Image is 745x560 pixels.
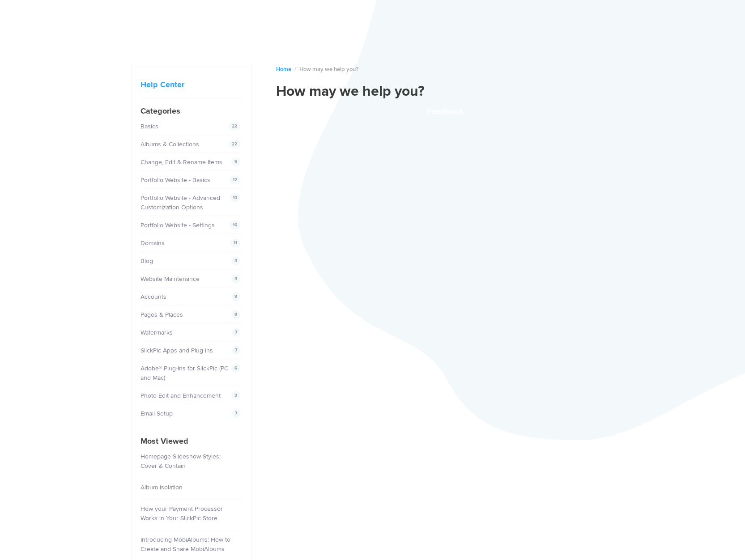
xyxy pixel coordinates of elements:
a: How your Payment Processor Works in Your SlickPic Store [140,505,223,522]
button: Feedback [276,108,614,115]
span: 22 [229,122,240,131]
h1: How may we help you? [276,83,614,101]
a: SlickPic Apps and Plug-ins [140,347,213,354]
a: Albums & Collections [140,140,199,148]
a: Domains [140,239,165,247]
a: Album Isolation [140,484,183,491]
h4: Categories [140,105,243,117]
span: 9 [231,157,240,166]
span: 16 [230,221,240,229]
span: 4 [231,256,240,265]
a: Portfolio Website - Advanced Customization Options [140,194,220,211]
a: Introducing MobiAlbums: How to Create and Share MobiAlbums [140,536,230,553]
span: 7 [232,328,240,337]
a: Home [276,66,291,73]
span: How may we help you? [299,66,358,73]
a: Blog [140,257,153,265]
span: 4 [231,274,240,283]
a: Change, Edit & Rename Items [140,158,222,166]
span: 11 [230,238,240,247]
a: Photo Edit and Enhancement [140,392,221,399]
a: Website Maintenance [140,275,200,283]
span: 22 [229,140,240,148]
span: 7 [232,346,240,355]
h4: Most Viewed [140,435,243,447]
span: 12 [230,175,240,184]
span: 10 [230,193,240,202]
a: Basics [140,123,158,130]
span: 8 [231,292,240,301]
a: Email Setup [140,410,173,417]
a: Watermarks [140,329,173,336]
a: Pages & Places [140,311,183,318]
a: Accounts [140,293,166,301]
a: Adobe® Plug-Ins for SlickPic (PC and Mac) [140,365,228,382]
span: / [294,66,296,73]
a: Portfolio Website - Settings [140,221,215,229]
a: Help Center [140,80,184,89]
span: 8 [231,310,240,319]
span: 7 [232,409,240,418]
a: Portfolio Website - Basics [140,176,210,184]
span: 3 [231,391,240,400]
span: 6 [231,364,240,373]
a: Homepage Slideshow Styles: Cover & Contain [140,453,221,470]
